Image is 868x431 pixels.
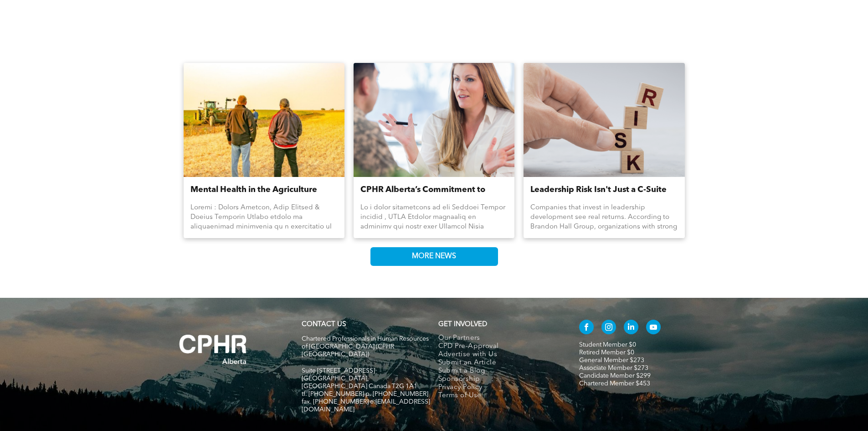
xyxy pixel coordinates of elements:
span: GET INVOLVED [438,321,487,328]
a: Mental Health in the Agriculture Industry [190,184,338,196]
a: Terms of Use [438,392,560,400]
span: Chartered Professionals in Human Resources of [GEOGRAPHIC_DATA] (CPHR [GEOGRAPHIC_DATA]) [302,336,429,358]
a: instagram [601,320,616,337]
a: CONTACT US [302,321,346,328]
a: linkedin [624,320,638,337]
a: facebook [579,320,594,337]
div: Companies that invest in leadership development see real returns. According to Brandon Hall Group... [530,203,678,231]
a: Candidate Member $299 [579,373,651,379]
a: Leadership Risk Isn't Just a C-Suite Concern [530,184,678,196]
a: CPD Pre-Approval [438,343,560,351]
a: Privacy Policy [438,384,560,392]
a: CPHR Alberta’s Commitment to Supporting Reservists [360,184,508,196]
a: Chartered Member $453 [579,380,650,387]
a: Our Partners [438,334,560,343]
span: tf. [PHONE_NUMBER] p. [PHONE_NUMBER] [302,391,428,397]
a: Submit an Article [438,359,560,367]
a: Student Member $0 [579,342,636,348]
span: Suite [STREET_ADDRESS] [302,368,375,374]
img: A white background with a few lines on it [161,316,266,383]
span: fax. [PHONE_NUMBER] e:[EMAIL_ADDRESS][DOMAIN_NAME] [302,399,430,413]
a: General Member $273 [579,357,644,363]
span: MORE NEWS [409,248,459,265]
div: Lo i dolor sitametcons ad eli Seddoei Tempor incidid , UTLA Etdolor magnaaliq en adminimv qui nos... [360,203,508,231]
span: [GEOGRAPHIC_DATA], [GEOGRAPHIC_DATA] Canada T2G 1A1 [302,375,417,389]
a: Associate Member $273 [579,365,648,371]
a: Retired Member $0 [579,349,634,356]
a: youtube [646,320,661,337]
a: Advertise with Us [438,351,560,359]
div: Loremi : Dolors Ametcon, Adip Elitsed & Doeius Temporin Utlabo etdolo ma aliquaenimad minimvenia ... [190,203,338,231]
a: Sponsorship [438,375,560,384]
a: Submit a Blog [438,367,560,375]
